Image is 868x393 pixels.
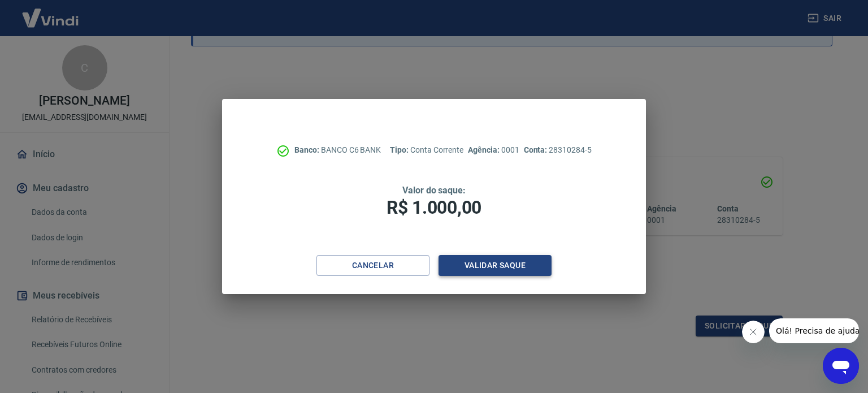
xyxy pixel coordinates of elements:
button: Validar saque [439,255,552,276]
iframe: Mensagem da empresa [769,318,859,343]
button: Cancelar [316,255,429,276]
span: Banco: [294,145,321,154]
span: Olá! Precisa de ajuda? [7,8,95,17]
p: BANCO C6 BANK [294,144,381,156]
iframe: Fechar mensagem [742,321,765,343]
p: Conta Corrente [390,144,463,156]
span: Tipo: [390,145,410,154]
span: R$ 1.000,00 [387,197,481,218]
p: 28310284-5 [524,144,592,156]
span: Valor do saque: [402,185,466,196]
span: Agência: [468,145,501,154]
iframe: Botão para abrir a janela de mensagens [823,348,859,384]
p: 0001 [468,144,519,156]
span: Conta: [524,145,549,154]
